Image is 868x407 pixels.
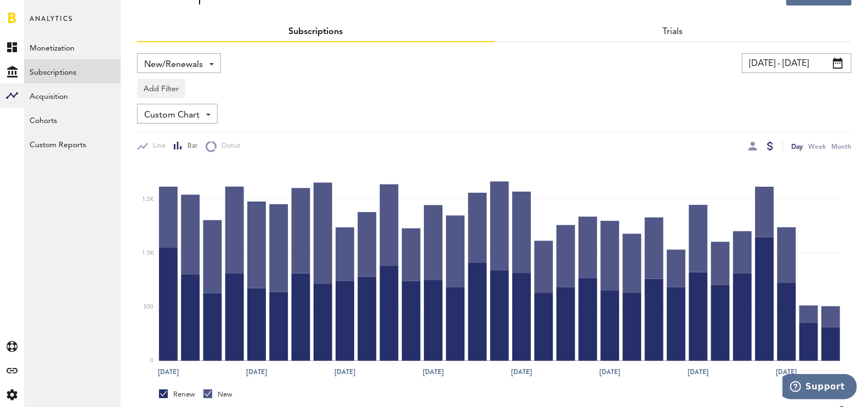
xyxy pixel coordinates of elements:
a: Subscriptions [288,27,343,36]
div: Week [808,141,826,152]
a: Acquisition [24,83,121,108]
a: Monetization [24,35,121,59]
a: Subscriptions [24,59,121,83]
span: Analytics [30,12,73,35]
text: [DATE] [688,367,709,377]
span: Bar [183,142,197,151]
text: [DATE] [600,367,621,377]
div: Month [831,141,852,152]
a: Cohorts [24,108,121,132]
text: [DATE] [334,367,355,377]
text: 0 [150,358,154,364]
text: [DATE] [423,367,444,377]
text: 500 [144,304,154,310]
text: [DATE] [158,367,179,377]
span: New/Renewals [144,55,203,74]
text: [DATE] [246,367,267,377]
text: 1.5K [142,197,154,202]
div: New [203,389,232,399]
text: [DATE] [511,367,532,377]
span: Line [148,142,166,151]
a: Custom Reports [24,132,121,156]
div: Renew [159,389,195,399]
a: Trials [663,27,683,36]
span: Custom Chart [144,106,200,125]
div: Day [791,141,803,152]
button: Add Filter [137,79,185,98]
iframe: Opens a widget where you can find more information [782,374,857,402]
text: 1.0K [142,250,154,256]
text: [DATE] [776,367,797,377]
span: Donut [217,142,240,151]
